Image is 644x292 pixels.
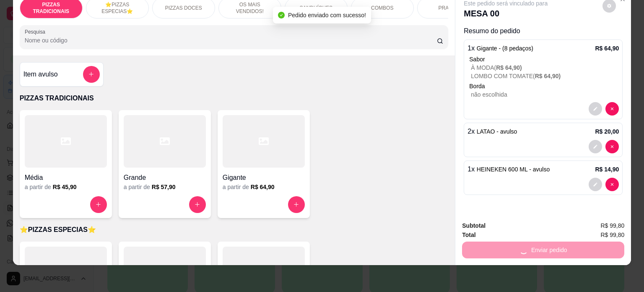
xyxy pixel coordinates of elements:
p: PIZZAS TRADICIONAIS [27,1,75,15]
p: PRATOS [439,5,459,11]
p: não escolhida [471,90,619,99]
p: PIZZAS TRADICIONAIS [20,93,449,103]
span: R$ 64,90 ) [535,73,561,79]
strong: Subtotal [462,222,486,229]
p: R$ 20,00 [595,127,619,136]
p: 2 x [467,126,517,137]
p: Resumo do pedido [464,26,623,36]
span: R$ 99,80 [600,230,624,239]
p: ⭐️PIZZAS ESPECIAS⭐️ [93,1,142,15]
p: ⭐️PIZZAS ESPECIAS⭐️ [20,225,449,235]
button: decrease-product-quantity [605,140,619,153]
h4: Gigante [223,173,305,183]
h4: Grande [124,173,206,183]
p: PIZZAS DOCES [165,5,202,11]
p: OS MAIS VENDIDOS! [226,1,274,15]
p: 1 x [467,43,533,53]
h6: R$ 57,90 [152,183,176,191]
button: increase-product-quantity [90,196,107,213]
button: decrease-product-quantity [605,102,619,116]
button: decrease-product-quantity [589,140,602,153]
div: a partir de [223,183,305,191]
span: HEINEKEN 600 ML - avulso [477,166,550,173]
p: R$ 14,90 [595,165,619,174]
span: LATAO - avulso [477,128,517,135]
span: Pedido enviado com sucesso! [288,12,366,18]
label: Pesquisa [25,28,48,35]
p: LOMBO COM TOMATE ( [471,72,619,80]
div: a partir de [25,183,107,191]
h6: R$ 45,90 [53,183,77,191]
span: R$ 64,90 ) [496,64,522,71]
p: Borda [469,82,619,90]
p: À MODA ( [471,63,619,72]
button: increase-product-quantity [288,196,305,213]
span: check-circle [278,12,285,18]
h4: Item avulso [23,69,58,79]
span: R$ 99,80 [600,221,624,230]
p: MESA 00 [464,8,548,19]
h4: Média [25,173,107,183]
h6: R$ 64,90 [251,183,275,191]
p: SANDUÍCHES [299,5,332,11]
button: increase-product-quantity [189,196,206,213]
p: 1 x [467,164,550,174]
div: Sabor [469,55,619,63]
button: add-separate-item [83,66,100,83]
button: decrease-product-quantity [589,102,602,116]
input: Pesquisa [25,36,437,45]
button: decrease-product-quantity [589,178,602,191]
p: COMBOS [371,5,393,11]
button: decrease-product-quantity [605,178,619,191]
div: a partir de [124,183,206,191]
strong: Total [462,231,475,238]
span: Gigante - (8 pedaços) [477,45,533,52]
p: R$ 64,90 [595,44,619,53]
